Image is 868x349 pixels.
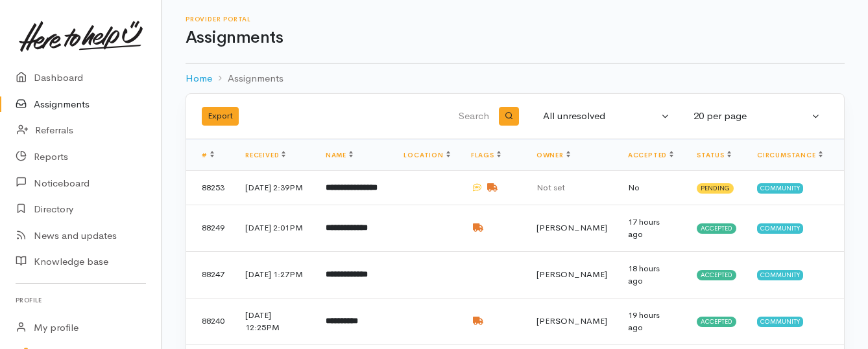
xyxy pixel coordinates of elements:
[16,291,146,309] h6: Profile
[535,104,678,129] button: All unresolved
[368,101,492,132] input: Search
[235,205,315,251] td: [DATE] 2:01PM
[536,151,570,159] a: Owner
[757,317,803,327] span: Community
[186,171,235,205] td: 88253
[536,182,565,193] span: Not set
[628,310,660,333] time: 19 hours ago
[186,71,212,86] a: Home
[757,223,803,234] span: Community
[245,151,285,159] a: Received
[186,28,845,47] h1: Assignments
[235,251,315,298] td: [DATE] 1:27PM
[543,109,658,124] div: All unresolved
[202,107,239,126] button: Export
[757,183,803,194] span: Community
[686,104,828,129] button: 20 per page
[697,223,736,234] span: Accepted
[697,317,736,327] span: Accepted
[757,151,823,159] a: Circumstance
[536,222,607,233] span: [PERSON_NAME]
[757,270,803,280] span: Community
[186,251,235,298] td: 88247
[186,63,845,94] nav: breadcrumb
[628,151,673,159] a: Accepted
[186,205,235,251] td: 88249
[536,269,607,280] span: [PERSON_NAME]
[697,270,736,280] span: Accepted
[628,182,640,193] span: No
[186,298,235,344] td: 88240
[471,151,501,159] a: Flags
[628,263,660,287] time: 18 hours ago
[536,315,607,326] span: [PERSON_NAME]
[212,71,283,86] li: Assignments
[404,151,450,159] a: Location
[697,151,731,159] a: Status
[186,16,845,23] h6: Provider Portal
[697,183,734,194] span: Pending
[326,151,353,159] a: Name
[235,171,315,205] td: [DATE] 2:39PM
[693,109,809,124] div: 20 per page
[235,298,315,344] td: [DATE] 12:25PM
[202,151,214,159] a: #
[628,216,660,240] time: 17 hours ago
